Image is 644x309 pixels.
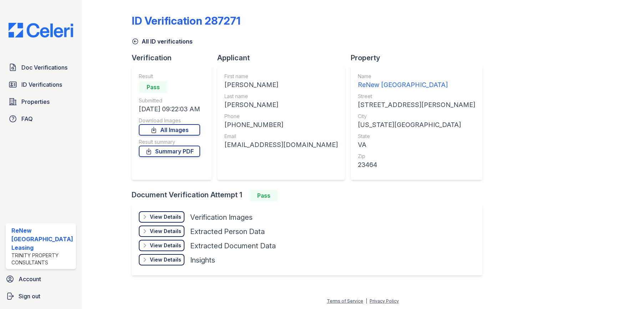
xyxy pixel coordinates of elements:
[139,124,200,136] a: All Images
[224,120,338,130] div: [PHONE_NUMBER]
[150,228,181,235] div: View Details
[224,133,338,140] div: Email
[6,95,76,109] a: Properties
[139,117,200,124] div: Download Images
[150,256,181,263] div: View Details
[21,97,50,106] span: Properties
[6,60,76,75] a: Doc Verifications
[358,140,475,150] div: VA
[139,97,200,104] div: Submitted
[11,226,73,252] div: ReNew [GEOGRAPHIC_DATA] Leasing
[190,227,265,237] div: Extracted Person Data
[3,289,79,303] a: Sign out
[132,37,193,46] a: All ID verifications
[351,53,488,63] div: Property
[358,153,475,160] div: Zip
[190,255,215,265] div: Insights
[370,298,399,304] a: Privacy Policy
[139,73,200,80] div: Result
[190,212,253,222] div: Verification Images
[224,140,338,150] div: [EMAIL_ADDRESS][DOMAIN_NAME]
[6,77,76,92] a: ID Verifications
[327,298,363,304] a: Terms of Service
[358,113,475,120] div: City
[132,14,240,27] div: ID Verification 287271
[139,81,167,93] div: Pass
[132,53,217,63] div: Verification
[139,146,200,157] a: Summary PDF
[217,53,351,63] div: Applicant
[224,113,338,120] div: Phone
[358,120,475,130] div: [US_STATE][GEOGRAPHIC_DATA]
[3,23,79,37] img: CE_Logo_Blue-a8612792a0a2168367f1c8372b55b34899dd931a85d93a1a3d3e32e68fde9ad4.png
[249,190,278,201] div: Pass
[19,275,41,283] span: Account
[139,104,200,114] div: [DATE] 09:22:03 AM
[6,112,76,126] a: FAQ
[358,80,475,90] div: ReNew [GEOGRAPHIC_DATA]
[190,241,276,251] div: Extracted Document Data
[366,298,367,304] div: |
[3,272,79,286] a: Account
[21,80,62,89] span: ID Verifications
[224,93,338,100] div: Last name
[150,213,181,221] div: View Details
[358,133,475,140] div: State
[358,93,475,100] div: Street
[358,73,475,80] div: Name
[150,242,181,249] div: View Details
[132,190,488,201] div: Document Verification Attempt 1
[358,160,475,170] div: 23464
[21,63,67,72] span: Doc Verifications
[11,252,73,266] div: Trinity Property Consultants
[224,73,338,80] div: First name
[139,138,200,146] div: Result summary
[358,100,475,110] div: [STREET_ADDRESS][PERSON_NAME]
[21,115,33,123] span: FAQ
[358,73,475,90] a: Name ReNew [GEOGRAPHIC_DATA]
[19,292,40,300] span: Sign out
[224,80,338,90] div: [PERSON_NAME]
[224,100,338,110] div: [PERSON_NAME]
